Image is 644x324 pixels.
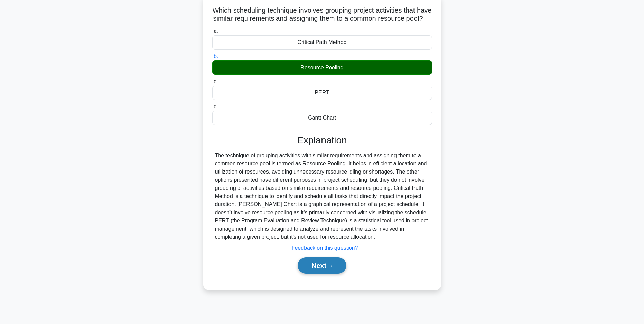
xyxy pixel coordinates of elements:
[298,257,346,274] button: Next
[214,53,218,59] span: b.
[212,86,432,100] div: PERT
[214,28,218,34] span: a.
[216,134,428,146] h3: Explanation
[215,151,429,241] div: The technique of grouping activities with similar requirements and assigning them to a common res...
[214,104,218,109] span: d.
[212,60,432,75] div: Resource Pooling
[212,111,432,125] div: Gantt Chart
[292,245,358,251] a: Feedback on this question?
[212,35,432,50] div: Critical Path Method
[214,78,218,84] span: c.
[211,6,433,23] h5: Which scheduling technique involves grouping project activities that have similar requirements an...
